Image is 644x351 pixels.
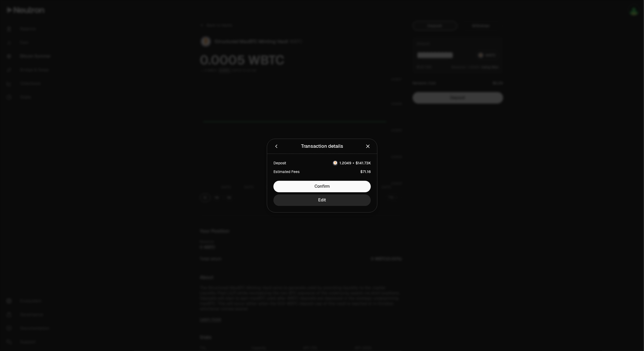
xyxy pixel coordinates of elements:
div: Deposit [273,160,286,166]
button: Confirm [273,181,371,192]
div: Estimated Fees [273,169,299,174]
img: WBTC Logo [333,161,337,165]
button: Edit [273,194,371,206]
div: Transaction details [301,143,343,150]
